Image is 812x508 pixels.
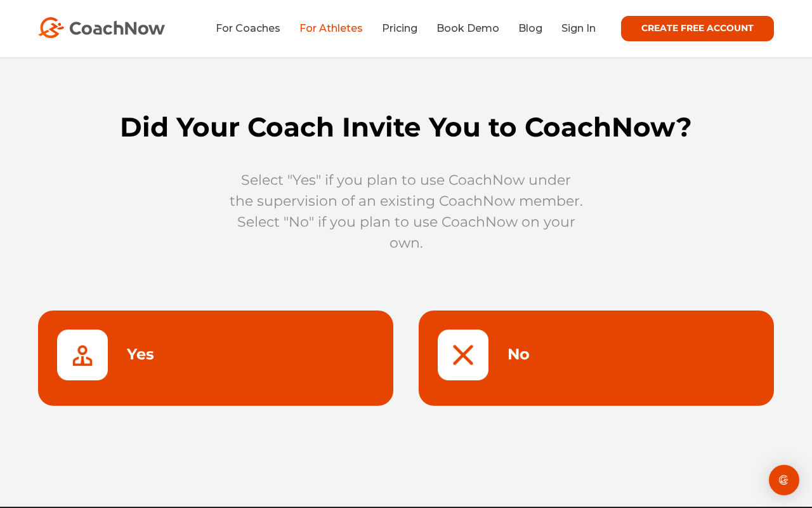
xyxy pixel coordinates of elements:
a: For Athletes [299,22,363,34]
img: CoachNow Logo [38,17,165,38]
a: Book Demo [436,22,499,34]
a: Sign In [561,22,596,34]
h1: Did Your Coach Invite You to CoachNow? [25,111,787,144]
a: For Coaches [216,22,280,34]
div: Open Intercom Messenger [769,465,799,495]
p: Select "Yes" if you plan to use CoachNow under the supervision of an existing CoachNow member. Se... [228,170,584,253]
a: Blog [518,22,542,34]
a: CREATE FREE ACCOUNT [621,16,774,41]
a: Pricing [382,22,417,34]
